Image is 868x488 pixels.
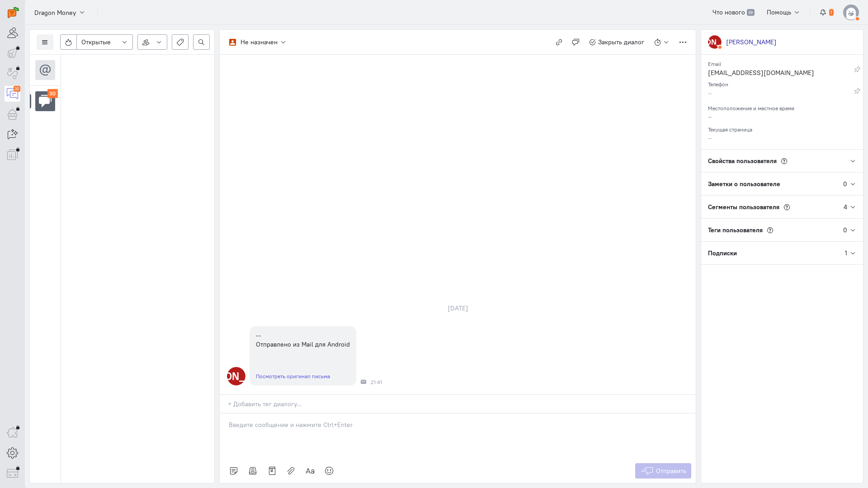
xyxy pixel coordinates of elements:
[726,38,777,47] div: [PERSON_NAME]
[708,102,856,112] div: Местоположение и местное время
[708,89,854,100] div: –
[708,113,712,121] span: –
[708,79,728,88] small: Телефон
[843,225,847,235] div: 0
[767,8,791,16] span: Помощь
[829,9,834,16] span: 1
[5,86,20,102] a: 30
[76,34,133,50] button: Открытые
[438,302,478,314] div: [DATE]
[708,68,854,80] div: [EMAIL_ADDRESS][DOMAIN_NAME]
[371,379,382,385] span: 21:41
[598,38,644,46] span: Закрыть диалог
[708,123,856,133] div: Текущая страница
[256,331,350,349] div: -- Отправлено из Mail для Android
[845,249,847,258] div: 1
[815,5,839,20] button: 1
[14,86,20,92] div: 30
[224,34,292,50] button: Не назначен
[843,179,847,188] div: 0
[656,467,686,475] span: Отправить
[685,37,745,47] text: [PERSON_NAME]
[844,202,847,211] div: 4
[701,242,845,264] div: Подписки
[708,5,759,20] a: Что нового 39
[361,379,366,385] div: Почта
[584,34,650,50] button: Закрыть диалог
[701,173,843,195] div: Заметки о пользователе
[708,157,777,165] span: Свойства пользователя
[196,370,277,383] text: [PERSON_NAME]
[635,463,692,479] button: Отправить
[47,89,58,99] div: 30
[241,38,278,47] div: Не назначен
[708,58,721,67] small: Email
[708,226,763,234] span: Теги пользователя
[747,9,755,16] span: 39
[708,203,779,211] span: Сегменты пользователя
[81,38,111,47] span: Открытые
[8,7,19,18] img: carrot-quest.svg
[762,5,806,20] button: Помощь
[712,8,745,16] span: Что нового
[708,134,712,142] span: –
[256,373,330,380] a: Посмотреть оригинал письма
[29,4,90,20] button: Dragon Money
[34,8,76,17] span: Dragon Money
[843,5,859,20] img: default-v4.png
